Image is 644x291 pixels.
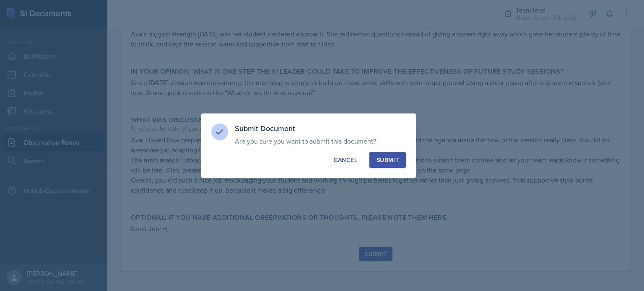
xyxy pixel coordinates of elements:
button: Submit [369,152,406,168]
button: Cancel [327,152,364,168]
div: Cancel [334,156,357,164]
p: Are you sure you want to submit this document? [235,137,406,145]
div: Submit [377,156,399,164]
h3: Submit Document [235,124,406,134]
